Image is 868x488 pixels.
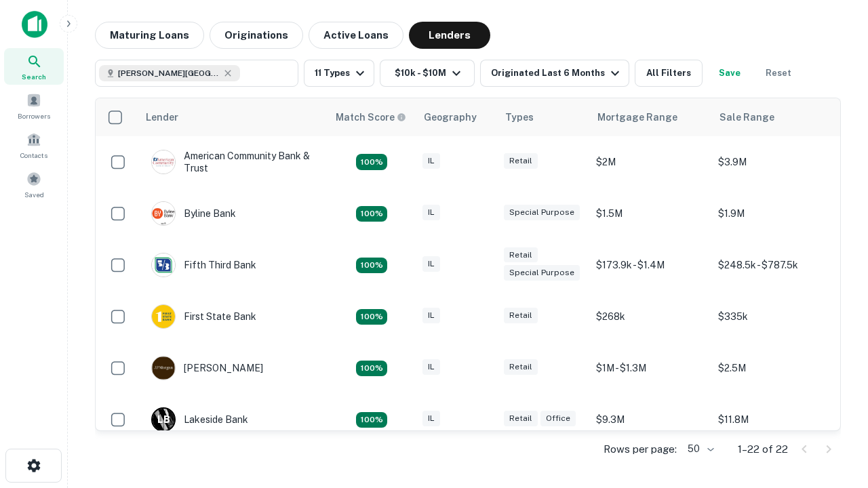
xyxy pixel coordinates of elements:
span: Borrowers [18,110,50,121]
div: Matching Properties: 2, hasApolloMatch: undefined [356,206,387,222]
div: Matching Properties: 2, hasApolloMatch: undefined [356,309,387,325]
a: Search [4,48,64,85]
div: Retail [504,153,538,169]
a: Saved [4,166,64,203]
div: Lender [146,109,178,125]
div: Office [540,411,576,426]
div: Matching Properties: 2, hasApolloMatch: undefined [356,154,387,170]
th: Sale Range [711,98,833,136]
th: Mortgage Range [589,98,711,136]
div: Sale Range [719,109,774,125]
button: Save your search to get updates of matches that match your search criteria. [708,60,751,87]
div: Lakeside Bank [151,407,248,432]
button: 11 Types [304,60,374,87]
th: Geography [416,98,497,136]
button: Maturing Loans [95,22,204,49]
div: Matching Properties: 3, hasApolloMatch: undefined [356,412,387,428]
div: Mortgage Range [597,109,677,125]
p: Rows per page: [604,441,677,457]
span: Search [22,71,46,82]
div: IL [422,205,440,220]
div: Retail [504,411,538,426]
button: Originated Last 6 Months [480,60,629,87]
div: American Community Bank & Trust [151,150,314,174]
td: $268k [589,291,711,342]
img: picture [152,357,175,380]
div: Special Purpose [504,205,580,220]
td: $173.9k - $1.4M [589,239,711,291]
a: Borrowers [4,87,64,124]
button: All Filters [635,60,703,87]
span: Saved [24,189,44,200]
div: Retail [504,247,538,263]
td: $1.5M [589,188,711,239]
button: $10k - $10M [380,60,475,87]
div: IL [422,153,440,169]
div: First State Bank [151,304,256,329]
td: $2M [589,136,711,188]
div: [PERSON_NAME] [151,356,263,380]
img: picture [152,305,175,328]
div: Geography [424,109,477,125]
div: Matching Properties: 2, hasApolloMatch: undefined [356,258,387,274]
div: Originated Last 6 Months [491,65,623,81]
button: Originations [210,22,303,49]
a: Contacts [4,127,64,163]
td: $1M - $1.3M [589,342,711,394]
div: Fifth Third Bank [151,253,256,277]
div: Byline Bank [151,201,236,226]
div: Special Purpose [504,265,580,281]
div: IL [422,256,440,272]
div: Retail [504,308,538,323]
div: 50 [682,439,716,459]
td: $335k [711,291,833,342]
div: Retail [504,359,538,375]
div: Matching Properties: 2, hasApolloMatch: undefined [356,361,387,377]
th: Lender [138,98,328,136]
iframe: Chat Widget [800,336,868,401]
p: 1–22 of 22 [738,441,788,457]
td: $1.9M [711,188,833,239]
td: $3.9M [711,136,833,188]
td: $9.3M [589,394,711,445]
h6: Match Score [336,110,403,125]
th: Capitalize uses an advanced AI algorithm to match your search with the best lender. The match sco... [328,98,416,136]
img: capitalize-icon.png [22,11,47,38]
div: Capitalize uses an advanced AI algorithm to match your search with the best lender. The match sco... [336,110,406,125]
td: $11.8M [711,394,833,445]
td: $248.5k - $787.5k [711,239,833,291]
span: [PERSON_NAME][GEOGRAPHIC_DATA], [GEOGRAPHIC_DATA] [118,67,220,79]
div: Types [505,109,534,125]
p: L B [157,413,170,427]
div: IL [422,308,440,323]
button: Reset [757,60,800,87]
td: $2.5M [711,342,833,394]
div: IL [422,359,440,375]
div: IL [422,411,440,426]
img: picture [152,150,175,174]
th: Types [497,98,589,136]
button: Lenders [409,22,490,49]
img: picture [152,253,175,277]
img: picture [152,202,175,225]
button: Active Loans [309,22,403,49]
span: Contacts [20,150,47,161]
